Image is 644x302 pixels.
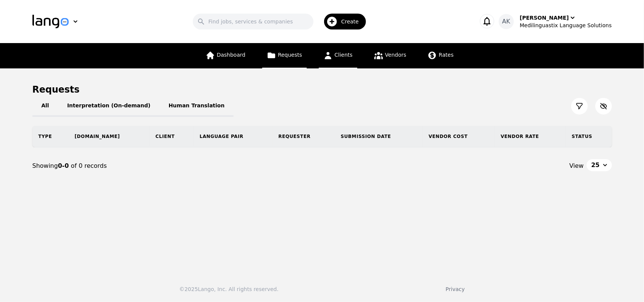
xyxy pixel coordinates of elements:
[217,52,246,58] span: Dashboard
[369,43,411,68] a: Vendors
[179,285,278,293] div: © 2025 Lango, Inc. All rights reserved.
[587,159,612,171] button: 25
[502,17,510,26] span: AK
[201,43,250,68] a: Dashboard
[495,126,566,147] th: Vendor Rate
[319,43,357,68] a: Clients
[193,14,314,29] input: Find jobs, services & companies
[32,147,612,184] nav: Page navigation
[32,84,80,96] h1: Requests
[160,96,234,117] button: Human Translation
[278,52,302,58] span: Requests
[423,126,495,147] th: Vendor Cost
[499,14,612,29] button: AK[PERSON_NAME]Medilinguastix Language Solutions
[32,126,69,147] th: Type
[149,126,194,147] th: Client
[272,126,335,147] th: Requester
[595,98,612,115] button: Customize Column View
[335,126,423,147] th: Submission Date
[32,161,322,170] div: Showing of 0 records
[335,52,353,58] span: Clients
[32,15,69,28] img: Logo
[520,14,569,22] div: [PERSON_NAME]
[591,161,599,170] span: 25
[571,98,588,115] button: Filter
[520,22,612,29] div: Medilinguastix Language Solutions
[439,52,453,58] span: Rates
[566,126,612,147] th: Status
[341,18,364,25] span: Create
[423,43,458,68] a: Rates
[446,286,465,292] a: Privacy
[314,11,370,33] button: Create
[569,161,584,170] span: View
[69,126,149,147] th: [DOMAIN_NAME]
[58,162,71,169] span: 0-0
[262,43,307,68] a: Requests
[194,126,272,147] th: Language Pair
[32,96,58,117] button: All
[385,52,406,58] span: Vendors
[58,96,160,117] button: Interpretation (On-demand)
